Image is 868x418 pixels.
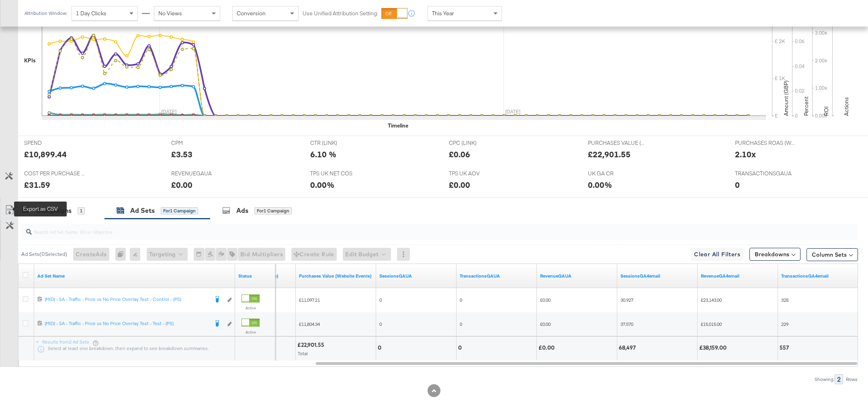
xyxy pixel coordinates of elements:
label: Active [242,329,260,335]
div: £22,901.55 [588,148,631,160]
div: 2 [835,374,843,384]
button: Breakdowns [749,248,800,261]
div: Rows [845,377,858,382]
span: CTR (LINK) [310,139,371,147]
div: £0.06 [449,148,470,160]
span: 0 [379,321,382,327]
button: Column Sets [807,248,858,261]
input: Search Ad Set Name, ID or Objective [32,220,780,236]
div: 2.10x [735,148,756,160]
div: Attribution Window: [24,10,68,16]
span: 1 Day Clicks [76,10,106,17]
span: 37,570 [620,321,633,327]
span: 0 [460,297,462,303]
span: No Views [158,10,182,17]
div: 0.00% [310,179,334,191]
span: TPS UK NET COS [310,170,371,177]
span: PURCHASES VALUE (WEBSITE EVENTS) [588,139,648,147]
span: Total [298,350,308,356]
div: for 1 Campaign [161,207,198,214]
a: Shows the current state of your Ad Set. [238,273,272,279]
div: £3.53 [171,148,192,160]
a: Sessions - The total number of sessions [620,273,694,279]
div: £0.00 [171,179,192,191]
span: £11,097.21 [299,297,320,303]
label: Use Unified Attribution Setting: [303,10,378,17]
div: Ad Sets ( 0 Selected) [21,251,67,258]
div: (MID) - SA - Traffic - Price vs No Price Overlay Test - Test - (PS) [45,320,209,327]
span: UK GA CR [588,170,648,177]
span: £23,143.00 [701,297,722,303]
a: Transactions - The total number of transactions [781,273,855,279]
label: Active [242,305,260,311]
span: SPEND [24,139,84,147]
span: TRANSACTIONSGAUA [735,170,795,177]
div: 0 [735,179,740,191]
text: ROI [823,106,830,116]
div: Timeline [388,122,408,130]
div: 1 [78,207,85,214]
span: CPM [171,139,231,147]
text: Actions [843,97,850,116]
div: £38,159.00 [699,344,729,352]
span: £11,804.34 [299,321,320,327]
div: £31.59 [24,179,50,191]
span: TPS UK AOV [449,170,509,177]
div: £0.00 [538,344,557,352]
div: Ads [236,206,248,215]
text: Percent [802,97,810,116]
span: Clear All Filters [694,249,740,259]
div: KPIs [24,57,36,64]
div: £0.00 [449,179,470,191]
span: 0 [379,297,382,303]
div: Campaigns [36,206,72,215]
span: This Year [432,10,454,17]
a: GA Revenue [540,273,614,279]
div: £10,899.44 [24,148,67,160]
div: 0.00% [588,179,612,191]
div: 0 [115,248,130,261]
div: 557 [780,344,791,352]
a: (MID) - SA - Traffic - Price vs No Price Overlay Test - Control - (PS) [45,296,209,305]
div: 0 [378,344,384,352]
span: 30,927 [620,297,633,303]
a: (MID) - SA - Traffic - Price vs No Price Overlay Test - Test - (PS) [45,320,209,329]
span: 229 [781,321,788,327]
text: Amount (GBP) [782,80,790,116]
div: Ad Sets [130,206,155,215]
div: (MID) - SA - Traffic - Price vs No Price Overlay Test - Control - (PS) [45,296,209,303]
div: Showing: [814,377,835,382]
a: The total value of the purchase actions tracked by your Custom Audience pixel on your website aft... [299,273,373,279]
span: £0.00 [540,321,551,327]
span: COST PER PURCHASE (WEBSITE EVENTS) [24,170,84,177]
a: GA Transactions [460,273,534,279]
button: Clear All Filters [691,248,743,261]
div: 0 [458,344,464,352]
span: 328 [781,297,788,303]
a: Transaction Revenue - The total sale revenue [701,273,775,279]
span: CPC (LINK) [449,139,509,147]
span: 0 [460,321,462,327]
div: 6.10 % [310,148,336,160]
a: Your Ad Set name. [37,273,232,279]
div: £22,901.55 [297,341,327,349]
span: REVENUEGAUA [171,170,231,177]
div: 68,497 [619,344,638,352]
a: GA Sessions [379,273,453,279]
span: PURCHASES ROAS (WEBSITE EVENTS) [735,139,795,147]
span: £15,015.00 [701,321,722,327]
span: Conversion [237,10,266,17]
span: £0.00 [540,297,551,303]
div: for 1 Campaign [254,207,292,214]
